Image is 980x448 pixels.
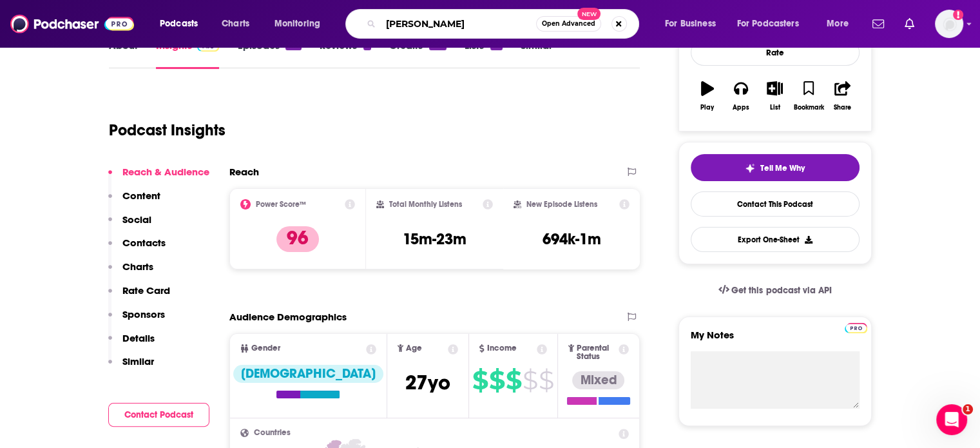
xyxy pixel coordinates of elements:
p: Similar [122,355,154,367]
div: List [770,104,780,112]
span: Parental Status [577,344,617,361]
button: Rate Card [108,284,170,308]
h2: Power Score™ [256,200,306,209]
iframe: Intercom live chat [936,404,967,435]
span: Countries [254,429,291,437]
span: $ [472,370,488,391]
button: open menu [656,14,732,34]
span: Tell Me Why [760,163,805,173]
p: Reach & Audience [122,166,209,178]
div: Mixed [572,371,624,389]
div: Rate [691,39,860,66]
span: $ [506,370,521,391]
div: [DEMOGRAPHIC_DATA] [233,365,383,383]
a: Contact This Podcast [691,191,860,217]
button: Bookmark [792,73,825,119]
div: Apps [733,104,749,112]
p: Details [122,332,155,344]
span: More [827,15,849,33]
button: open menu [818,14,865,34]
a: Lists64 [465,39,503,69]
img: tell me why sparkle [745,163,755,173]
p: Contacts [122,237,166,249]
h1: Podcast Insights [109,121,226,140]
span: For Business [665,15,716,33]
span: Monitoring [274,15,320,33]
a: Pro website [845,321,867,333]
a: Charts [213,14,257,34]
span: Logged in as smeizlik [935,10,963,38]
span: New [577,8,600,20]
svg: Add a profile image [953,10,963,20]
p: Social [122,213,151,226]
button: open menu [265,14,337,34]
button: tell me why sparkleTell Me Why [691,154,860,181]
label: My Notes [691,329,860,351]
button: Social [108,213,151,237]
span: 27 yo [405,370,450,395]
span: $ [539,370,553,391]
img: User Profile [935,10,963,38]
div: Share [834,104,851,112]
span: Open Advanced [542,21,595,27]
h2: Audience Demographics [229,311,347,323]
button: Similar [108,355,154,379]
div: Search podcasts, credits, & more... [358,9,651,39]
a: Show notifications dropdown [899,13,919,35]
p: Rate Card [122,284,170,297]
button: Play [691,73,724,119]
p: Charts [122,260,153,273]
button: Details [108,332,155,356]
p: Sponsors [122,308,165,320]
input: Search podcasts, credits, & more... [381,14,536,34]
a: Get this podcast via API [708,275,842,306]
h2: New Episode Listens [526,200,597,209]
span: Get this podcast via API [731,285,831,296]
h2: Reach [229,166,259,178]
p: 96 [276,226,319,252]
div: Bookmark [793,104,823,112]
span: $ [523,370,537,391]
span: Charts [222,15,249,33]
img: Podchaser - Follow, Share and Rate Podcasts [10,12,134,36]
button: Contacts [108,237,166,260]
p: Content [122,190,160,202]
button: Show profile menu [935,10,963,38]
button: Contact Podcast [108,403,209,427]
span: Income [487,344,517,353]
button: Charts [108,260,153,284]
span: 1 [963,404,973,414]
button: Export One-Sheet [691,227,860,252]
span: For Podcasters [737,15,799,33]
span: Age [406,344,422,353]
button: Reach & Audience [108,166,209,190]
a: Reviews6 [320,39,371,69]
a: Similar [521,39,552,69]
button: Share [825,73,859,119]
span: Podcasts [160,15,198,33]
button: List [758,73,791,119]
a: About [109,39,138,69]
h3: 15m-23m [403,229,466,249]
a: Credits204 [389,39,446,69]
button: Sponsors [108,308,165,332]
a: Episodes810 [237,39,301,69]
h3: 694k-1m [543,229,601,249]
img: Podchaser Pro [845,323,867,333]
div: Play [700,104,714,112]
span: Gender [251,344,280,353]
button: open menu [729,14,818,34]
a: InsightsPodchaser Pro [156,39,220,69]
a: Show notifications dropdown [867,13,889,35]
h2: Total Monthly Listens [389,200,462,209]
button: open menu [151,14,215,34]
span: $ [489,370,504,391]
button: Content [108,190,160,213]
button: Open AdvancedNew [536,16,601,32]
button: Apps [724,73,758,119]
